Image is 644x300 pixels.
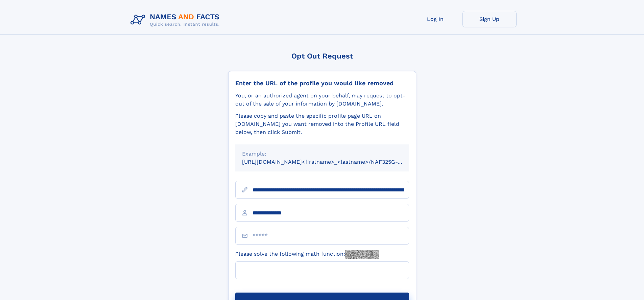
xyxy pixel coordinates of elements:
a: Sign Up [462,11,517,27]
a: Log In [408,11,462,27]
div: You, or an authorized agent on your behalf, may request to opt-out of the sale of your informatio... [235,92,409,108]
div: Enter the URL of the profile you would like removed [235,79,409,87]
div: Opt Out Request [228,52,416,60]
label: Please solve the following math function: [235,250,379,259]
div: Example: [242,150,402,158]
small: [URL][DOMAIN_NAME]<firstname>_<lastname>/NAF325G-xxxxxxxx [242,159,422,165]
img: Logo Names and Facts [128,11,225,29]
div: Please copy and paste the specific profile page URL on [DOMAIN_NAME] you want removed into the Pr... [235,112,409,136]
